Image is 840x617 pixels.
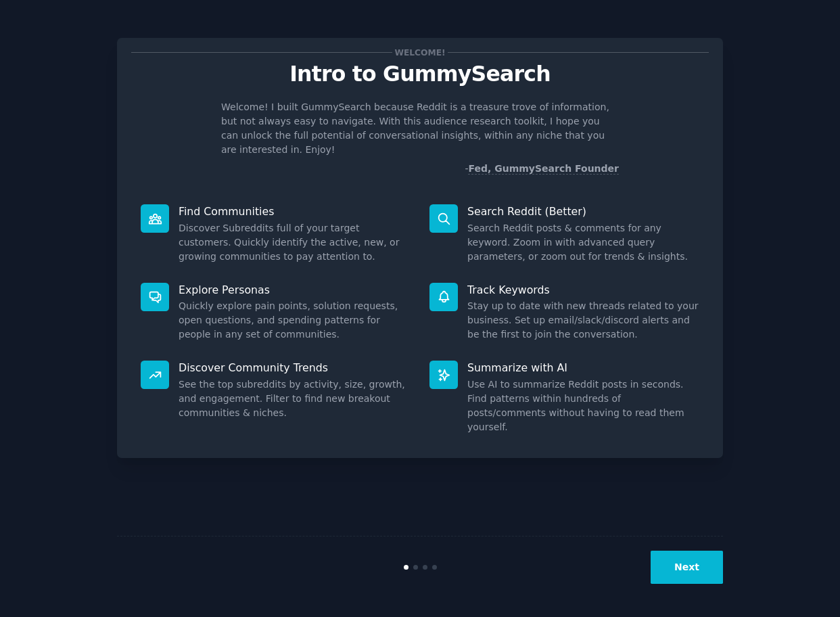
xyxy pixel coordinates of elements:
[179,283,411,297] p: Explore Personas
[179,378,411,420] dd: See the top subreddits by activity, size, growth, and engagement. Filter to find new breakout com...
[467,378,699,434] dd: Use AI to summarize Reddit posts in seconds. Find patterns within hundreds of posts/comments with...
[467,361,699,375] p: Summarize with AI
[179,204,411,219] p: Find Communities
[179,361,411,375] p: Discover Community Trends
[465,162,619,176] div: -
[467,221,699,264] dd: Search Reddit posts & comments for any keyword. Zoom in with advanced query parameters, or zoom o...
[221,100,619,157] p: Welcome! I built GummySearch because Reddit is a treasure trove of information, but not always ea...
[467,299,699,342] dd: Stay up to date with new threads related to your business. Set up email/slack/discord alerts and ...
[392,45,448,60] span: Welcome!
[467,283,699,297] p: Track Keywords
[651,551,723,584] button: Next
[179,299,411,342] dd: Quickly explore pain points, solution requests, open questions, and spending patterns for people ...
[131,62,709,86] p: Intro to GummySearch
[468,163,619,175] a: Fed, GummySearch Founder
[467,204,699,219] p: Search Reddit (Better)
[179,221,411,264] dd: Discover Subreddits full of your target customers. Quickly identify the active, new, or growing c...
